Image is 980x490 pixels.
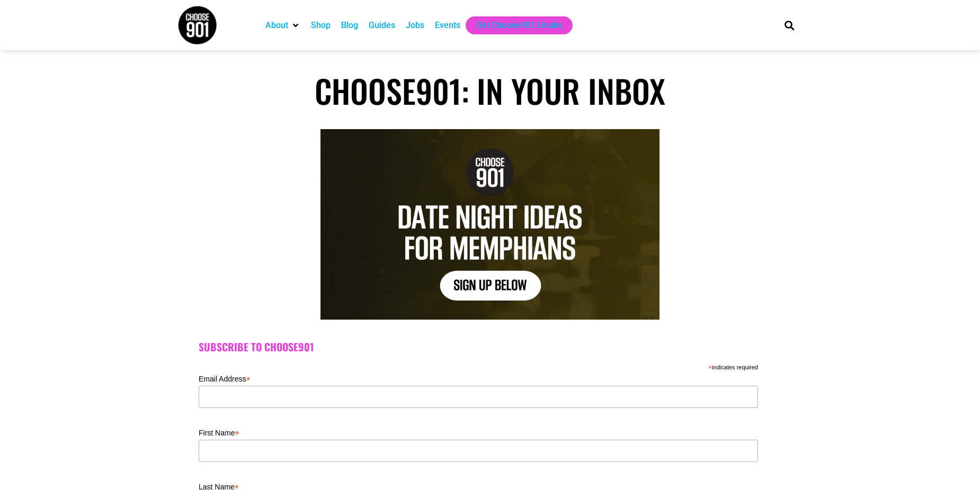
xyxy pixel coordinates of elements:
nav: Main nav [260,16,767,34]
label: Email Address [199,371,758,384]
img: Text graphic with "Choose 901" logo. Reads: "7 Things to Do in Memphis This Week. Sign Up Below."... [320,129,660,320]
label: First Name [199,425,758,438]
a: Events [435,19,460,32]
h2: Subscribe to Choose901 [199,341,781,353]
div: About [260,16,306,34]
a: Jobs [406,19,424,32]
div: Search [781,16,798,34]
a: Blog [341,19,358,32]
h1: Choose901: In Your Inbox [177,71,803,110]
a: Shop [311,19,331,32]
a: Get Choose901 Emails [476,19,562,32]
div: indicates required [199,361,758,371]
a: About [265,19,288,32]
a: Guides [369,19,395,32]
